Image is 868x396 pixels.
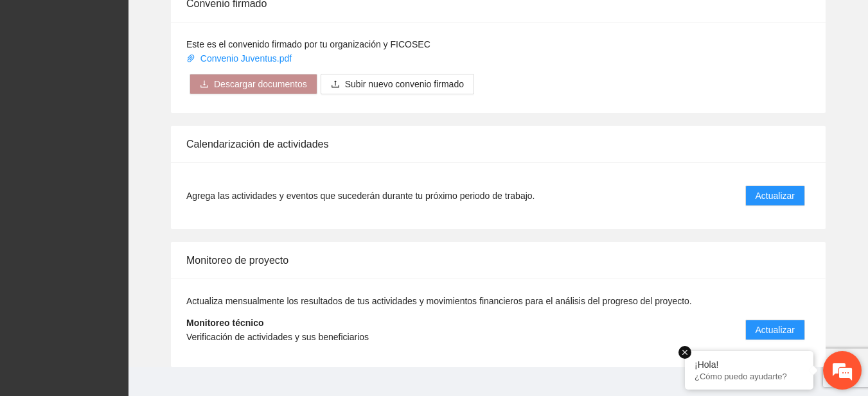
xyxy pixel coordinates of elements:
[186,126,810,162] div: Calendarización de actividades
[186,296,692,306] span: Actualiza mensualmente los resultados de tus actividades y movimientos financieros para el anális...
[6,261,245,306] textarea: Escriba su mensaje y pulse “Intro”
[331,80,340,90] span: upload
[75,126,177,256] span: Estamos en línea.
[186,332,369,342] span: Verificación de actividades y sus beneficiarios
[745,185,805,206] button: Actualizar
[321,79,474,89] span: uploadSubir nuevo convenio firmado
[756,189,795,203] span: Actualizar
[200,80,209,90] span: download
[756,323,795,337] span: Actualizar
[186,189,535,203] span: Agrega las actividades y eventos que sucederán durante tu próximo periodo de trabajo.
[186,53,294,64] a: Convenio Juventus.pdf
[186,318,264,328] strong: Monitoreo técnico
[186,39,430,49] span: Este es el convenido firmado por tu organización y FICOSEC
[211,6,242,37] div: Minimizar ventana de chat en vivo
[190,74,317,94] button: downloadDescargar documentos
[321,74,474,94] button: uploadSubir nuevo convenio firmado
[695,359,804,370] div: ¡Hola!
[186,54,195,63] span: paper-clip
[186,242,810,279] div: Monitoreo de proyecto
[345,77,464,91] span: Subir nuevo convenio firmado
[745,320,805,340] button: Actualizar
[67,65,216,82] div: Chatee con nosotros ahora
[214,77,307,91] span: Descargar documentos
[695,372,804,381] p: ¿Cómo puedo ayudarte?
